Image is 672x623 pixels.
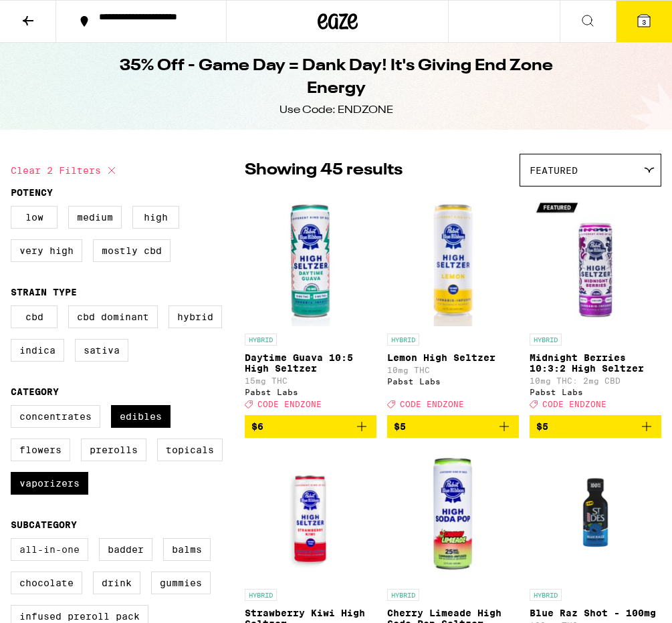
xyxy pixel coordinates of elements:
p: Showing 45 results [245,159,403,182]
p: HYBRID [245,334,277,346]
label: Indica [11,339,64,362]
label: Sativa [75,339,128,362]
span: CODE ENDZONE [542,400,606,408]
a: Open page for Lemon High Seltzer from Pabst Labs [387,193,519,415]
span: Hi. Need any help? [8,9,96,20]
img: Pabst Labs - Cherry Limeade High Soda Pop Seltzer - 25mg [387,449,519,582]
legend: Potency [11,187,53,198]
span: $5 [536,421,548,432]
img: Pabst Labs - Midnight Berries 10:3:2 High Seltzer [530,193,661,327]
img: Pabst Labs - Lemon High Seltzer [387,193,519,327]
label: Very High [11,239,82,262]
img: Pabst Labs - Strawberry Kiwi High Seltzer [245,449,376,582]
p: Midnight Berries 10:3:2 High Seltzer [530,352,661,374]
span: CODE ENDZONE [400,400,464,408]
label: Mostly CBD [93,239,171,262]
p: HYBRID [245,589,277,601]
label: Topicals [157,439,223,461]
legend: Subcategory [11,519,77,530]
img: Pabst Labs - Daytime Guava 10:5 High Seltzer [245,193,376,327]
p: HYBRID [530,589,562,601]
a: Open page for Midnight Berries 10:3:2 High Seltzer from Pabst Labs [530,193,661,415]
label: Badder [99,538,152,561]
p: 10mg THC [387,366,519,374]
p: HYBRID [387,589,419,601]
label: Edibles [111,405,171,428]
label: Concentrates [11,405,100,428]
p: 15mg THC [245,376,376,385]
p: HYBRID [530,334,562,346]
button: Add to bag [245,415,376,438]
div: Use Code: ENDZONE [279,103,393,118]
div: Pabst Labs [530,388,661,396]
button: Add to bag [530,415,661,438]
span: CODE ENDZONE [257,400,322,408]
label: Vaporizers [11,472,88,495]
label: High [132,206,179,229]
span: $5 [394,421,406,432]
p: Lemon High Seltzer [387,352,519,363]
button: Clear 2 filters [11,154,120,187]
button: Add to bag [387,415,519,438]
legend: Strain Type [11,287,77,297]
label: CBD [11,305,58,328]
span: 3 [642,18,646,26]
label: Chocolate [11,572,82,594]
label: Gummies [151,572,211,594]
label: Medium [68,206,122,229]
label: Drink [93,572,140,594]
span: $6 [251,421,263,432]
label: Balms [163,538,211,561]
button: 3 [616,1,672,42]
label: Flowers [11,439,70,461]
label: Prerolls [81,439,146,461]
span: Featured [530,165,578,176]
div: Pabst Labs [245,388,376,396]
img: St. Ides - Blue Raz Shot - 100mg [530,449,661,582]
legend: Category [11,386,59,397]
div: Pabst Labs [387,377,519,386]
label: Hybrid [169,305,222,328]
label: All-In-One [11,538,88,561]
h1: 35% Off - Game Day = Dank Day! It's Giving End Zone Energy [93,55,580,100]
p: Blue Raz Shot - 100mg [530,608,661,618]
p: HYBRID [387,334,419,346]
p: 10mg THC: 2mg CBD [530,376,661,385]
label: CBD Dominant [68,305,158,328]
p: Daytime Guava 10:5 High Seltzer [245,352,376,374]
label: Low [11,206,58,229]
a: Open page for Daytime Guava 10:5 High Seltzer from Pabst Labs [245,193,376,415]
